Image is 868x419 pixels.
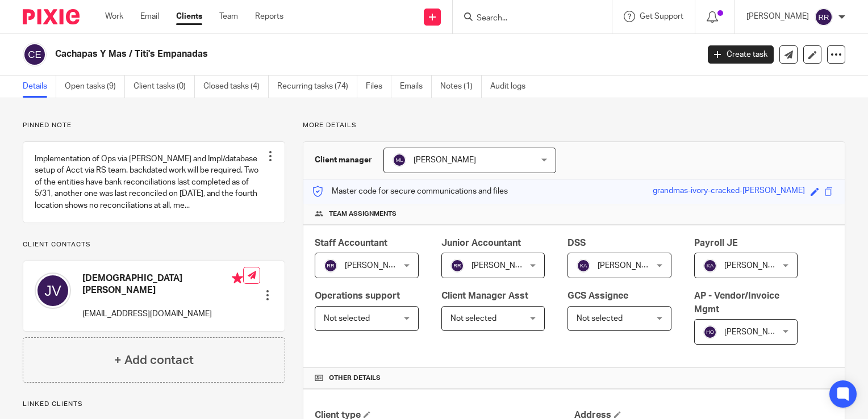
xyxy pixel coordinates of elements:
[324,259,337,273] img: svg%3E
[724,262,787,270] span: [PERSON_NAME]
[598,262,660,270] span: [PERSON_NAME]
[703,325,717,339] img: svg%3E
[82,308,243,320] p: [EMAIL_ADDRESS][DOMAIN_NAME]
[255,11,283,22] a: Reports
[23,43,47,66] img: svg%3E
[345,262,407,270] span: [PERSON_NAME]
[724,328,787,336] span: [PERSON_NAME]
[567,291,628,300] span: GCS Assignee
[441,291,528,300] span: Client Manager Asst
[23,240,285,249] p: Client contacts
[133,76,195,98] a: Client tasks (0)
[400,76,432,98] a: Emails
[471,262,534,270] span: [PERSON_NAME]
[815,8,833,26] img: svg%3E
[277,76,357,98] a: Recurring tasks (74)
[315,154,372,166] h3: Client manager
[105,11,123,22] a: Work
[441,238,521,248] span: Junior Accountant
[35,273,71,309] img: svg%3E
[329,209,397,219] span: Team assignments
[653,185,805,198] div: grandmas-ivory-cracked-[PERSON_NAME]
[315,291,400,300] span: Operations support
[393,153,406,167] img: svg%3E
[414,156,476,164] span: [PERSON_NAME]
[475,14,578,24] input: Search
[366,76,391,98] a: Files
[490,76,534,98] a: Audit logs
[577,315,623,322] span: Not selected
[114,351,194,369] h4: + Add contact
[440,76,482,98] a: Notes (1)
[577,259,590,273] img: svg%3E
[640,12,683,20] span: Get Support
[176,11,202,22] a: Clients
[140,11,159,22] a: Email
[82,273,243,297] h4: [DEMOGRAPHIC_DATA][PERSON_NAME]
[65,76,125,98] a: Open tasks (9)
[703,259,717,273] img: svg%3E
[746,11,809,22] p: [PERSON_NAME]
[694,291,779,313] span: AP - Vendor/Invoice Mgmt
[329,374,381,383] span: Other details
[450,259,464,273] img: svg%3E
[23,400,285,409] p: Linked clients
[324,315,370,322] span: Not selected
[203,76,269,98] a: Closed tasks (4)
[23,121,285,130] p: Pinned note
[315,238,387,248] span: Staff Accountant
[694,238,738,248] span: Payroll JE
[312,186,508,197] p: Master code for secure communications and files
[232,273,243,284] i: Primary
[567,238,586,248] span: DSS
[219,11,238,22] a: Team
[303,121,845,130] p: More details
[708,45,774,64] a: Create task
[23,76,56,98] a: Details
[23,9,80,24] img: Pixie
[450,315,496,322] span: Not selected
[55,48,564,60] h2: Cachapas Y Mas / Titi's Empanadas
